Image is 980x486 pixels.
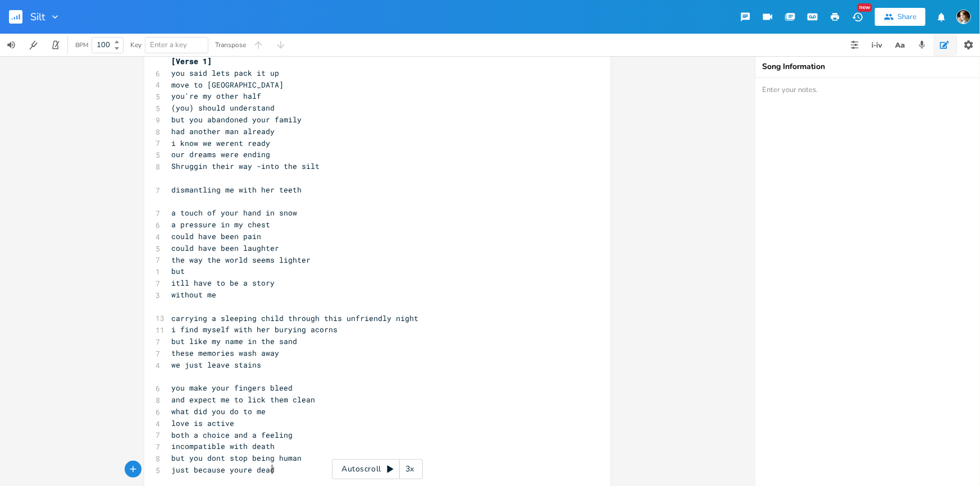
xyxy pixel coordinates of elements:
[171,418,234,428] span: love is active
[171,103,275,113] span: (you) should understand
[171,290,216,300] span: without me
[171,149,270,159] span: our dreams were ending
[875,8,926,26] button: Share
[171,441,275,451] span: incompatible with death
[332,459,423,479] div: Autoscroll
[215,42,246,48] div: Transpose
[858,3,872,12] div: New
[171,219,270,230] span: a pressure in my chest
[130,42,142,48] div: Key
[846,7,869,27] button: New
[171,313,418,323] span: carrying a sleeping child through this unfriendly night
[956,10,971,24] img: Robert Wise
[400,459,420,479] div: 3x
[171,324,338,334] span: i find myself with her burying acorns
[171,114,302,125] span: but you abandoned your family
[171,336,297,346] span: but like my name in the sand
[171,231,261,241] span: could have been pain
[171,126,275,136] span: had another man already
[171,383,293,393] span: you make your fingers bleed
[171,266,185,276] span: but
[762,63,973,71] div: Song Information
[75,42,88,48] div: BPM
[171,278,275,288] span: itll have to be a story
[150,40,187,50] span: Enter a key
[171,208,297,218] span: a touch of your hand in snow
[171,348,279,358] span: these memories wash away
[897,12,917,22] div: Share
[171,161,320,171] span: Shruggin their way -into the silt
[171,406,266,416] span: what did you do to me
[171,185,302,195] span: dismantling me with her teeth
[171,68,279,78] span: you said lets pack it up
[171,465,275,475] span: just because youre dead
[171,453,302,463] span: but you dont stop being human
[171,56,212,66] span: [Verse 1]
[171,138,270,148] span: i know we werent ready
[171,91,261,101] span: you're my other half
[171,255,311,265] span: the way the world seems lighter
[30,12,45,22] span: Silt
[171,243,279,253] span: could have been laughter
[171,395,315,405] span: and expect me to lick them clean
[171,80,284,90] span: move to [GEOGRAPHIC_DATA]
[171,360,261,370] span: we just leave stains
[171,430,293,440] span: both a choice and a feeling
